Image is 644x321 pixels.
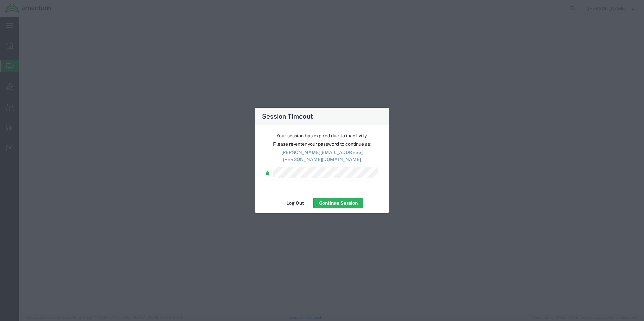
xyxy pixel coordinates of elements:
p: Please re-enter your password to continue as: [262,141,382,148]
button: Log Out [281,198,310,208]
p: Your session has expired due to inactivity. [262,132,382,139]
h4: Session Timeout [262,111,313,121]
button: Continue Session [313,198,363,208]
p: [PERSON_NAME][EMAIL_ADDRESS][PERSON_NAME][DOMAIN_NAME] [262,149,382,163]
